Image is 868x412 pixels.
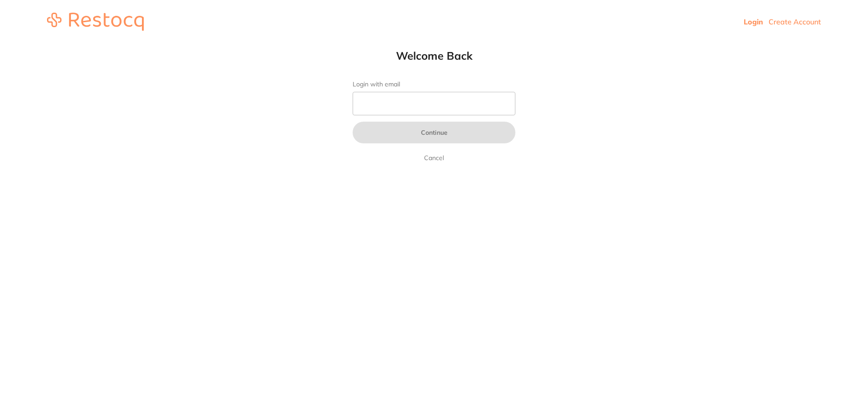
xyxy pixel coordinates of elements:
a: Login [744,17,763,26]
a: Cancel [422,152,446,163]
a: Create Account [769,17,821,26]
button: Continue [353,122,515,143]
label: Login with email [353,81,515,88]
h1: Welcome Back [335,49,533,62]
img: restocq_logo.svg [47,13,144,31]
